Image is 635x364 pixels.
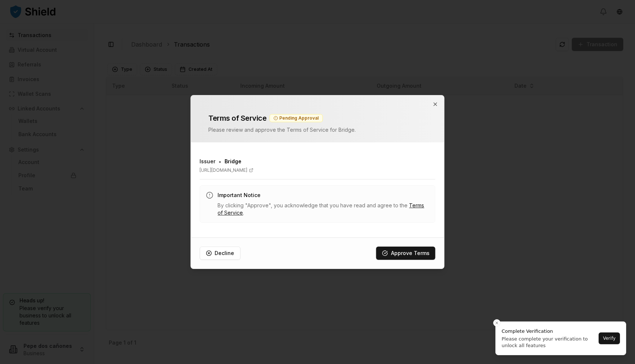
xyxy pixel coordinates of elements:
p: By clicking "Approve", you acknowledge that you have read and agree to the . [218,202,429,216]
h3: Important Notice [218,192,429,199]
p: Please review and approve the Terms of Service for Bridge . [208,126,426,134]
h2: Terms of Service [208,113,266,123]
button: Approve Terms [376,247,435,260]
button: Decline [200,247,240,260]
a: [URL][DOMAIN_NAME] [200,167,435,173]
div: Pending Approval [269,114,323,122]
span: Bridge [225,158,241,165]
h3: Issuer [200,158,215,165]
span: • [218,157,222,166]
